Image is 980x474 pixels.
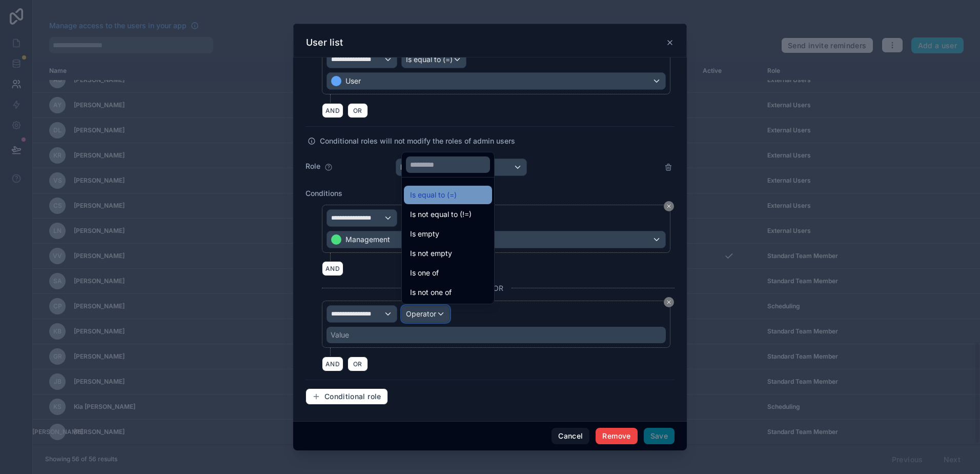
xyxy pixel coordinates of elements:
span: Is not empty [410,247,452,260]
span: Is one of [410,267,439,279]
span: Is not equal to (!=) [410,208,472,221]
span: Is equal to (=) [410,189,457,201]
span: Is empty [410,228,439,240]
span: Is not one of [410,286,452,299]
